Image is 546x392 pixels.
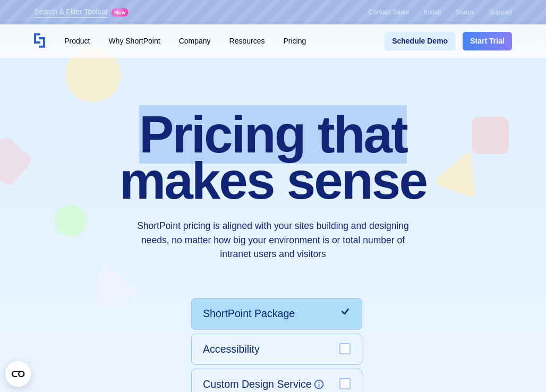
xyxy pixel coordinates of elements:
a: Product [55,32,99,50]
div: Company [179,36,211,47]
p: Custom Design Service [203,378,312,390]
div: Why ShortPoint [108,36,160,47]
a: Home [34,33,46,49]
p: ShortPoint Package [203,306,295,321]
a: Pricing [274,32,315,50]
h1: Pricing that makes sense [64,112,482,204]
p: ShortPoint pricing is aligned with your sites building and designing needs, no matter how big you... [134,219,413,261]
div: Resources [229,36,265,47]
a: Search & Filter Toolbar [34,6,108,18]
a: Contact Sales [369,8,409,16]
a: Company [169,32,220,50]
a: Schedule Demo [385,32,455,50]
div: Pricing [283,36,306,47]
iframe: Chat Widget [355,269,546,392]
p: Accessibility [203,342,260,357]
div: Product [64,36,90,47]
a: Support [489,8,512,16]
a: Why ShortPoint [99,32,169,50]
a: Status [456,8,474,16]
a: Start Trial [463,32,512,50]
button: Open CMP widget [5,361,31,387]
a: Install [424,8,441,16]
a: Resources [220,32,274,50]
